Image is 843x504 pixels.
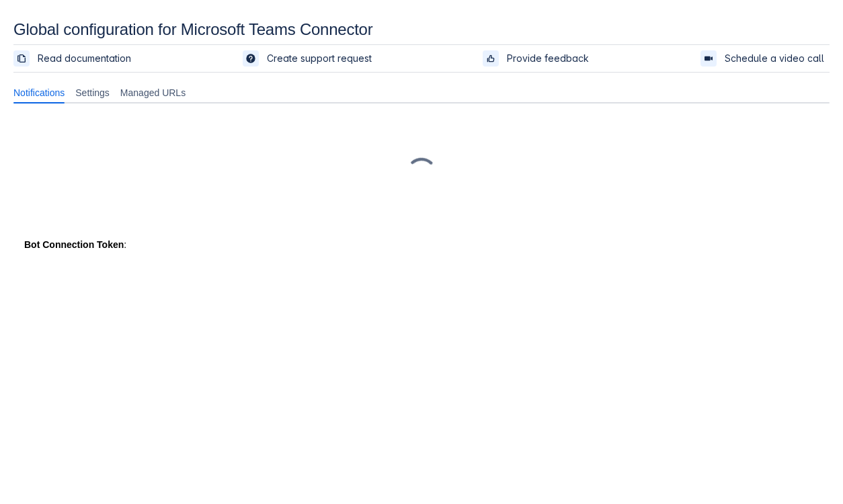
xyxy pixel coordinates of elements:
[507,52,589,65] span: Provide feedback
[13,20,830,39] div: Global configuration for Microsoft Teams Connector
[243,50,377,67] a: Create support request
[38,52,131,65] span: Read documentation
[13,50,136,67] a: Read documentation
[700,50,830,67] a: Schedule a video call
[245,53,256,64] span: support
[16,53,27,64] span: documentation
[24,239,124,250] strong: Bot Connection Token
[120,86,186,99] span: Managed URLs
[267,52,372,65] span: Create support request
[485,53,496,64] span: feedback
[725,52,824,65] span: Schedule a video call
[75,86,110,99] span: Settings
[13,86,65,99] span: Notifications
[24,238,819,251] div: :
[483,50,594,67] a: Provide feedback
[703,53,714,64] span: videoCall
